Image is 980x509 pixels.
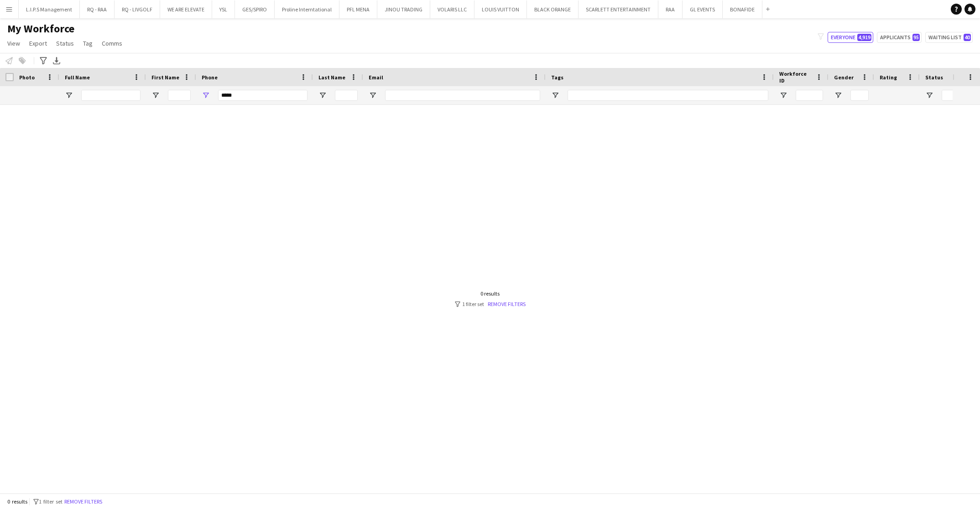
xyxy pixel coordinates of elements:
[65,74,90,81] span: Full Name
[160,0,212,18] button: WE ARE ELEVATE
[151,74,179,81] span: First Name
[63,497,104,507] button: Remove filters
[474,0,527,18] button: LOUIS VUITTON
[98,37,126,49] a: Comms
[658,0,683,18] button: RAA
[335,90,358,101] input: Last Name Filter Input
[796,90,823,101] input: Workforce ID Filter Input
[29,39,47,47] span: Export
[39,498,63,505] span: 1 filter set
[779,91,787,99] button: Open Filter Menu
[202,91,210,99] button: Open Filter Menu
[4,37,24,49] a: View
[7,22,74,36] span: My Workforce
[455,290,526,297] div: 0 results
[723,0,762,18] button: BONAFIDE
[212,0,235,18] button: YSL
[857,34,871,41] span: 4,919
[5,73,14,81] input: Column with Header Selection
[925,32,973,43] button: Waiting list40
[925,91,933,99] button: Open Filter Menu
[83,39,93,47] span: Tag
[7,39,20,47] span: View
[318,91,327,99] button: Open Filter Menu
[683,0,723,18] button: GL EVENTS
[81,90,141,101] input: Full Name Filter Input
[102,39,122,47] span: Comms
[877,32,922,43] button: Applicants95
[56,39,74,47] span: Status
[488,301,526,307] a: Remove filters
[218,90,308,101] input: Phone Filter Input
[880,74,897,81] span: Rating
[275,0,339,18] button: Proline Interntational
[26,37,51,49] a: Export
[19,74,35,81] span: Photo
[942,90,969,101] input: Status Filter Input
[151,91,160,99] button: Open Filter Menu
[912,34,920,41] span: 95
[385,90,540,101] input: Email Filter Input
[834,74,854,81] span: Gender
[377,0,430,18] button: JINOU TRADING
[52,37,78,49] a: Status
[65,91,73,99] button: Open Filter Menu
[202,74,218,81] span: Phone
[38,55,49,66] app-action-btn: Advanced filters
[925,74,943,81] span: Status
[455,301,526,307] div: 1 filter set
[568,90,768,101] input: Tags Filter Input
[579,0,658,18] button: SCARLETT ENTERTAINMENT
[828,32,873,43] button: Everyone4,919
[527,0,579,18] button: BLACK ORANGE
[369,74,383,81] span: Email
[115,0,160,18] button: RQ - LIVGOLF
[369,91,377,99] button: Open Filter Menu
[168,90,191,101] input: First Name Filter Input
[964,34,971,41] span: 40
[19,0,80,18] button: L.I.P.S Management
[551,74,563,81] span: Tags
[551,91,559,99] button: Open Filter Menu
[779,70,812,84] span: Workforce ID
[834,91,842,99] button: Open Filter Menu
[235,0,275,18] button: GES/SPIRO
[51,55,62,66] app-action-btn: Export XLSX
[339,0,377,18] button: PFL MENA
[318,74,345,81] span: Last Name
[850,90,869,101] input: Gender Filter Input
[79,37,96,49] a: Tag
[80,0,115,18] button: RQ - RAA
[430,0,474,18] button: VOLARIS LLC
